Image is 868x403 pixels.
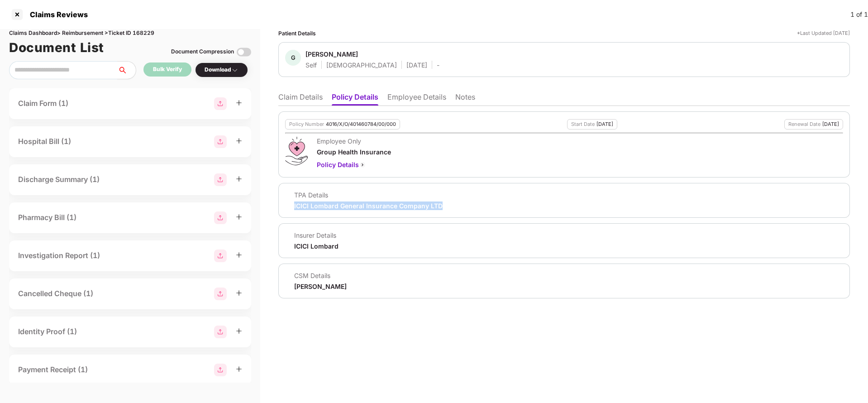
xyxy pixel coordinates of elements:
div: *Last Updated [DATE] [797,29,850,38]
div: Investigation Report (1) [18,250,100,261]
img: svg+xml;base64,PHN2ZyBpZD0iR3JvdXBfMjg4MTMiIGRhdGEtbmFtZT0iR3JvdXAgMjg4MTMiIHhtbG5zPSJodHRwOi8vd3... [214,288,227,300]
img: svg+xml;base64,PHN2ZyBpZD0iR3JvdXBfMjg4MTMiIGRhdGEtbmFtZT0iR3JvdXAgMjg4MTMiIHhtbG5zPSJodHRwOi8vd3... [214,97,227,110]
span: plus [236,138,242,144]
li: Notes [455,92,475,106]
div: Claim Form (1) [18,98,68,109]
img: svg+xml;base64,PHN2ZyBpZD0iQmFjay0yMHgyMCIgeG1sbnM9Imh0dHA6Ly93d3cudzMub3JnLzIwMDAvc3ZnIiB3aWR0aD... [359,161,366,168]
div: Claims Dashboard > Reimbursement > Ticket ID 168229 [9,29,251,38]
img: svg+xml;base64,PHN2ZyBpZD0iR3JvdXBfMjg4MTMiIGRhdGEtbmFtZT0iR3JvdXAgMjg4MTMiIHhtbG5zPSJodHRwOi8vd3... [214,135,227,148]
div: [PERSON_NAME] [305,50,358,58]
div: Hospital Bill (1) [18,136,71,147]
div: Bulk Verify [153,65,182,74]
span: plus [236,328,242,334]
img: svg+xml;base64,PHN2ZyB4bWxucz0iaHR0cDovL3d3dy53My5vcmcvMjAwMC9zdmciIHdpZHRoPSI0OS4zMiIgaGVpZ2h0PS... [285,137,307,165]
div: Group Health Insurance [317,148,391,156]
div: 4016/X/O/401460784/00/000 [326,121,396,127]
div: [DEMOGRAPHIC_DATA] [326,61,397,69]
div: Pharmacy Bill (1) [18,212,76,223]
div: - [437,61,439,69]
div: ICICI Lombard [294,242,339,250]
div: Self [305,61,317,69]
div: [DATE] [596,121,613,127]
div: 1 of 1 [850,10,868,19]
li: Policy Details [332,92,378,106]
div: Cancelled Cheque (1) [18,288,93,299]
img: svg+xml;base64,PHN2ZyBpZD0iVG9nZ2xlLTMyeDMyIiB4bWxucz0iaHR0cDovL3d3dy53My5vcmcvMjAwMC9zdmciIHdpZH... [237,45,251,59]
div: Patient Details [278,29,316,38]
img: svg+xml;base64,PHN2ZyBpZD0iRHJvcGRvd24tMzJ4MzIiIHhtbG5zPSJodHRwOi8vd3d3LnczLm9yZy8yMDAwL3N2ZyIgd2... [231,67,238,74]
img: svg+xml;base64,PHN2ZyBpZD0iR3JvdXBfMjg4MTMiIGRhdGEtbmFtZT0iR3JvdXAgMjg4MTMiIHhtbG5zPSJodHRwOi8vd3... [214,326,227,338]
button: search [117,61,136,79]
span: plus [236,214,242,220]
div: Policy Details [317,160,391,170]
div: TPA Details [294,191,443,199]
div: CSM Details [294,271,347,280]
span: plus [236,176,242,182]
div: Renewal Date [788,121,820,127]
li: Employee Details [387,92,446,106]
div: Payment Receipt (1) [18,364,88,375]
div: [DATE] [406,61,427,69]
div: ICICI Lombard General Insurance Company LTD [294,201,443,210]
div: Employee Only [317,137,391,145]
li: Claim Details [278,92,323,106]
div: [PERSON_NAME] [294,282,347,291]
div: Discharge Summary (1) [18,174,100,185]
span: plus [236,290,242,296]
img: svg+xml;base64,PHN2ZyBpZD0iR3JvdXBfMjg4MTMiIGRhdGEtbmFtZT0iR3JvdXAgMjg4MTMiIHhtbG5zPSJodHRwOi8vd3... [214,211,227,224]
div: Document Compression [171,48,234,56]
h1: Document List [9,38,104,58]
img: svg+xml;base64,PHN2ZyBpZD0iR3JvdXBfMjg4MTMiIGRhdGEtbmFtZT0iR3JvdXAgMjg4MTMiIHhtbG5zPSJodHRwOi8vd3... [214,249,227,262]
div: G [285,50,301,66]
div: Identity Proof (1) [18,326,77,337]
div: Download [205,66,238,74]
span: plus [236,252,242,258]
div: Start Date [571,121,595,127]
div: Claims Reviews [24,10,88,19]
div: Policy Number [289,121,324,127]
div: [DATE] [822,121,839,127]
span: plus [236,366,242,372]
span: search [117,67,136,74]
img: svg+xml;base64,PHN2ZyBpZD0iR3JvdXBfMjg4MTMiIGRhdGEtbmFtZT0iR3JvdXAgMjg4MTMiIHhtbG5zPSJodHRwOi8vd3... [214,173,227,186]
span: plus [236,100,242,106]
img: svg+xml;base64,PHN2ZyBpZD0iR3JvdXBfMjg4MTMiIGRhdGEtbmFtZT0iR3JvdXAgMjg4MTMiIHhtbG5zPSJodHRwOi8vd3... [214,364,227,376]
div: Insurer Details [294,231,339,240]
